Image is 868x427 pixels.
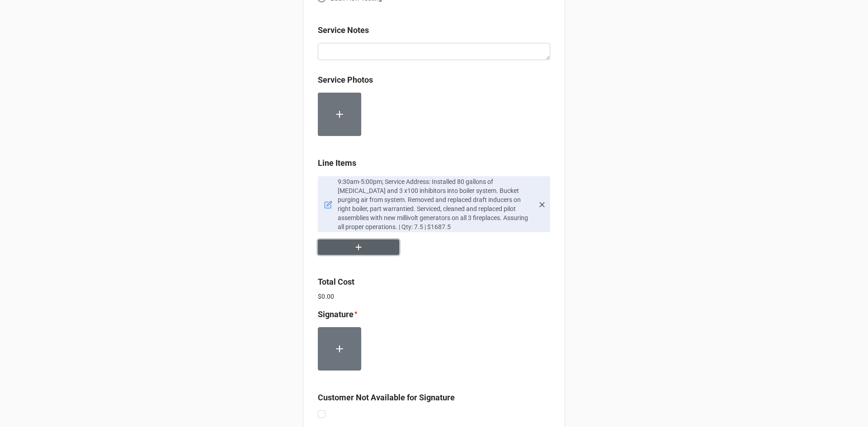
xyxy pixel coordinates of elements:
label: Service Photos [318,74,373,86]
b: Total Cost [318,277,354,286]
p: 9:30am-5:00pm; Service Address: Installed 80 gallons of [MEDICAL_DATA] and 3 x100 inhibitors into... [338,177,534,231]
label: Service Notes [318,24,369,37]
label: Signature [318,308,354,321]
p: $0.00 [318,292,550,301]
label: Customer Not Available for Signature [318,391,455,404]
label: Line Items [318,157,356,169]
